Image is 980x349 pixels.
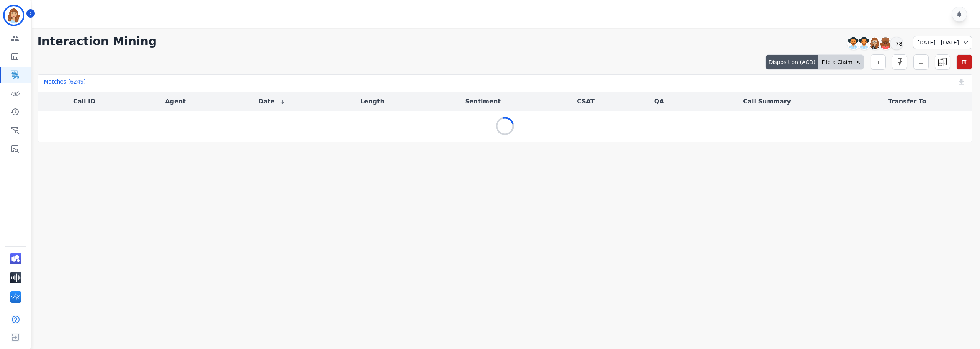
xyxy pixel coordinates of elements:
div: Matches ( 6249 ) [44,78,86,88]
button: Call ID [73,97,95,106]
button: QA [654,97,664,106]
button: Agent [165,97,186,106]
button: CSAT [577,97,595,106]
div: Disposition (ACD) [766,55,819,69]
button: Transfer To [888,97,926,106]
button: Date [258,97,286,106]
div: +78 [890,37,903,50]
h1: Interaction Mining [38,34,157,48]
button: Sentiment [465,97,500,106]
img: Bordered avatar [5,6,23,25]
div: [DATE] - [DATE] [913,36,972,49]
button: Length [360,97,384,106]
button: Call Summary [743,97,791,106]
div: File a Claim [818,55,864,69]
